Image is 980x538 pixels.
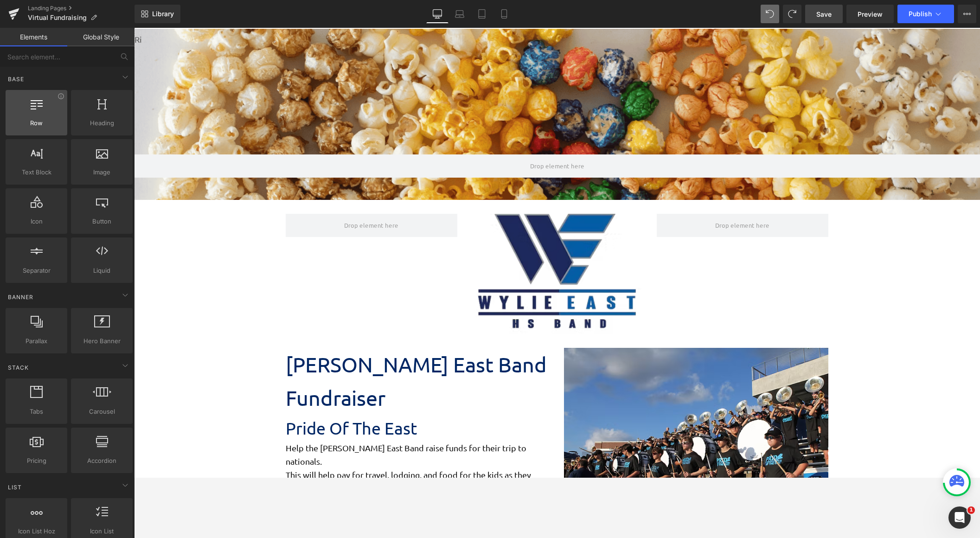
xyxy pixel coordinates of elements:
button: Redo [783,5,801,23]
span: Library [152,10,174,18]
span: Hero Banner [74,336,130,346]
span: Tabs [8,407,64,416]
a: Desktop [426,5,448,23]
div: View Information [58,93,64,100]
span: Publish [909,10,932,18]
span: Row [8,118,64,128]
span: Virtual Fundraising [28,14,87,21]
span: Icon [8,217,64,226]
a: New Library [135,5,180,23]
span: Liquid [74,266,130,275]
a: Mobile [493,5,515,23]
span: Base [7,75,25,83]
p: Pride Of The East [152,387,416,414]
p: This will help pay for travel, lodging, and food for the kids as they experience a once in a life... [152,441,416,468]
span: Save [816,9,832,19]
span: List [7,483,23,492]
a: Landing Pages [28,5,135,12]
span: Carousel [74,407,130,416]
span: Button [74,217,130,226]
span: Text Block [8,167,64,177]
p: Help the [PERSON_NAME] East Band raise funds for their trip to nationals. [152,414,416,441]
a: Laptop [448,5,471,23]
span: Heading [74,118,130,128]
p: [PERSON_NAME] East Band Fundraiser [152,320,416,387]
button: Undo [761,5,779,23]
button: Publish [897,5,954,23]
a: Tablet [471,5,493,23]
span: Pricing [8,456,64,466]
iframe: Intercom live chat [948,506,971,529]
span: Banner [7,293,34,301]
span: Separator [8,266,64,275]
span: Icon List [74,526,130,536]
span: Preview [858,9,883,19]
button: More [958,5,976,23]
a: Global Style [67,28,135,46]
span: Icon List Hoz [8,526,64,536]
span: 1 [967,506,975,514]
span: Image [74,167,130,177]
span: Stack [7,363,30,372]
span: Parallax [8,336,64,346]
a: Preview [846,5,894,23]
span: Accordion [74,456,130,466]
